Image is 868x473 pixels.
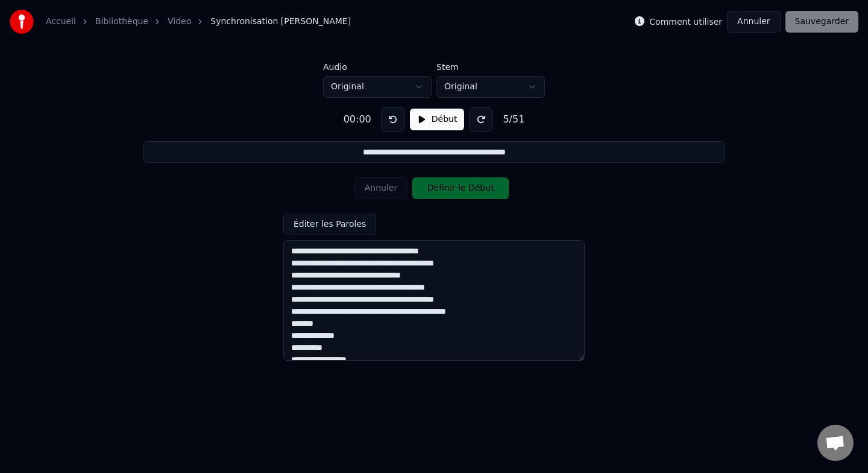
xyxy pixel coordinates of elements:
[649,17,722,26] label: Comment utiliser
[817,425,854,461] div: Ouvrir le chat
[339,112,376,127] div: 00:00
[323,63,432,71] label: Audio
[95,16,148,28] a: Bibliothèque
[727,11,780,33] button: Annuler
[168,16,191,28] a: Video
[283,214,376,235] button: Éditer les Paroles
[436,63,545,71] label: Stem
[210,16,351,28] span: Synchronisation [PERSON_NAME]
[46,16,351,28] nav: breadcrumb
[10,10,34,34] img: youka
[498,112,529,127] div: 5 / 51
[46,16,76,28] a: Accueil
[410,109,465,130] button: Début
